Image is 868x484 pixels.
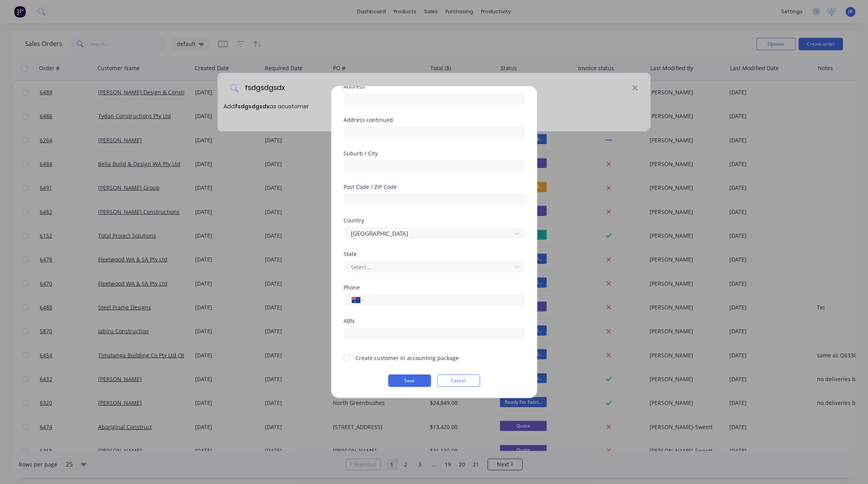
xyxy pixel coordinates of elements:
div: Suburb / City [344,151,525,156]
div: Address [344,84,525,89]
div: Phone [344,285,525,290]
button: Cancel [437,374,480,387]
button: Save [388,374,431,387]
div: Create customer in accounting package [356,354,459,362]
div: Address continued [344,117,525,123]
div: ABN [344,318,525,324]
div: State [344,251,525,257]
div: Country [344,218,525,223]
div: Post Code / ZIP Code [344,184,525,190]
